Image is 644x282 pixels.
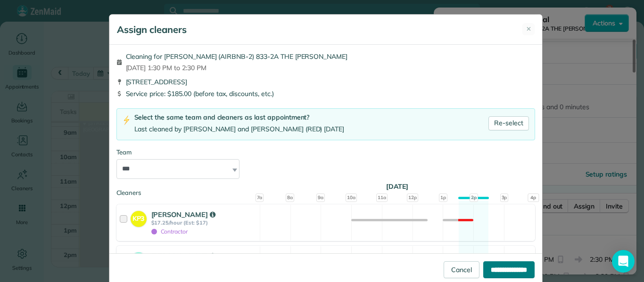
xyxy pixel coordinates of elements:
span: Contractor [151,228,188,235]
h5: Assign cleaners [117,23,187,36]
strong: KP3 [131,211,147,224]
div: Cleaners [116,188,535,191]
a: Re-select [488,116,529,130]
div: Last cleaned by [PERSON_NAME] and [PERSON_NAME] (RED) [DATE] [134,124,345,134]
span: Cleaning for [PERSON_NAME] (AIRBNB-2) 833-2A THE [PERSON_NAME] [126,52,348,61]
strong: [PERSON_NAME] [151,251,215,260]
div: Open Intercom Messenger [612,250,635,273]
div: Team [116,148,535,157]
div: Select the same team and cleaners as last appointment? [134,113,345,122]
strong: [PERSON_NAME] [151,210,215,219]
img: lightning-bolt-icon-94e5364df696ac2de96d3a42b8a9ff6ba979493684c50e6bbbcda72601fa0d29.png [123,115,131,125]
span: ✕ [526,24,531,34]
div: Service price: $185.00 (before tax, discounts, etc.) [116,89,535,98]
a: Cancel [444,261,479,278]
strong: $17.25/hour (Est: $17) [151,219,257,226]
div: [STREET_ADDRESS] [116,77,535,87]
span: [DATE] 1:30 PM to 2:30 PM [126,63,348,73]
